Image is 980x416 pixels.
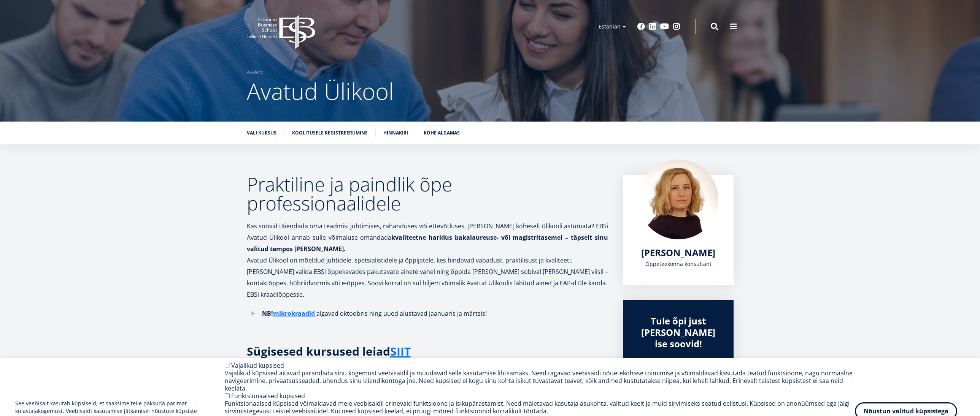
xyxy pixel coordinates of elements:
[639,160,718,239] img: Kadri Osula Learning Journey Advisor
[673,23,680,30] a: Instagram
[639,315,718,350] div: Tule õpi just [PERSON_NAME] ise soovid!
[383,129,408,137] a: Hinnakiri
[641,246,715,259] span: [PERSON_NAME]
[247,76,394,107] span: Avatud Ülikool
[637,23,645,30] a: Facebook
[247,308,608,319] li: algavad oktoobris ning uued alustavad jaanuaris ja märtsis!
[660,23,669,30] a: Youtube
[247,343,411,359] strong: Sügisesed kursused leiad
[247,175,608,213] h2: Praktiline ja paindlik õpe professionaalidele
[225,369,855,392] div: Vajalikud küpsised aitavad parandada sinu kogemust veebisaidil ja muudavad selle kasutamise lihts...
[247,220,608,255] p: Kas soovid täiendada oma teadmisi juhtimises, rahanduses või ettevõtluses, [PERSON_NAME] koheselt...
[273,308,279,319] a: m
[649,23,656,30] a: Linkedin
[231,361,284,370] label: Vajalikud küpsised
[639,258,718,270] div: Õppeteekonna konsultant
[247,255,608,300] p: Avatud Ülikool on mõeldud juhtidele, spetsialistidele ja õppijatele, kes hindavad vabadust, prakt...
[225,400,855,415] div: Funktsionaalsed küpsised võimaldavad meie veebisaidil erinevaid funktsioone ja isikupärastamist. ...
[231,392,305,400] label: Funktsionaalsed küpsised
[247,129,276,137] a: Vali kursus
[279,308,315,319] a: ikrokraadid
[292,129,368,137] a: Koolitusele registreerumine
[247,68,263,76] a: Avaleht
[262,309,316,318] strong: NB!
[390,346,411,357] a: SIIT
[424,129,460,137] a: Kohe algamas
[641,247,715,258] a: [PERSON_NAME]
[247,233,608,253] strong: kvaliteetne haridus bakalaureuse- või magistritasemel – täpselt sinu valitud tempos [PERSON_NAME].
